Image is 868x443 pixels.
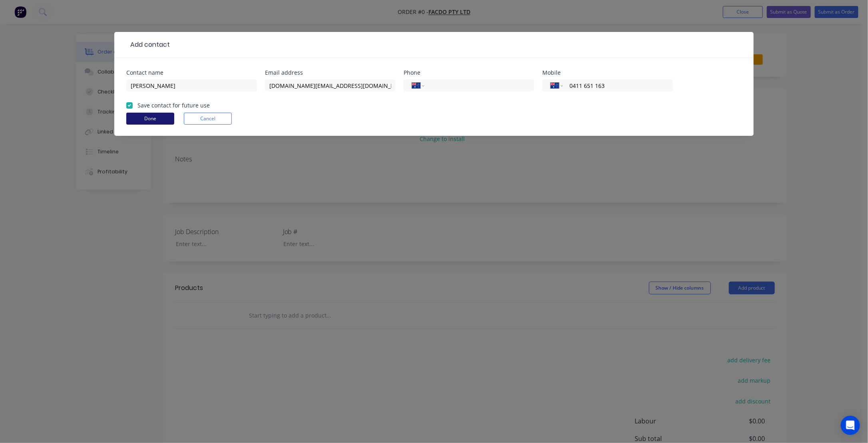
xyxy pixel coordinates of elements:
[137,101,210,109] label: Save contact for future use
[404,70,534,75] div: Phone
[265,70,396,75] div: Email address
[126,70,257,75] div: Contact name
[184,113,232,125] button: Cancel
[126,113,174,125] button: Done
[542,70,673,75] div: Mobile
[841,416,860,435] div: Open Intercom Messenger
[126,40,170,50] div: Add contact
